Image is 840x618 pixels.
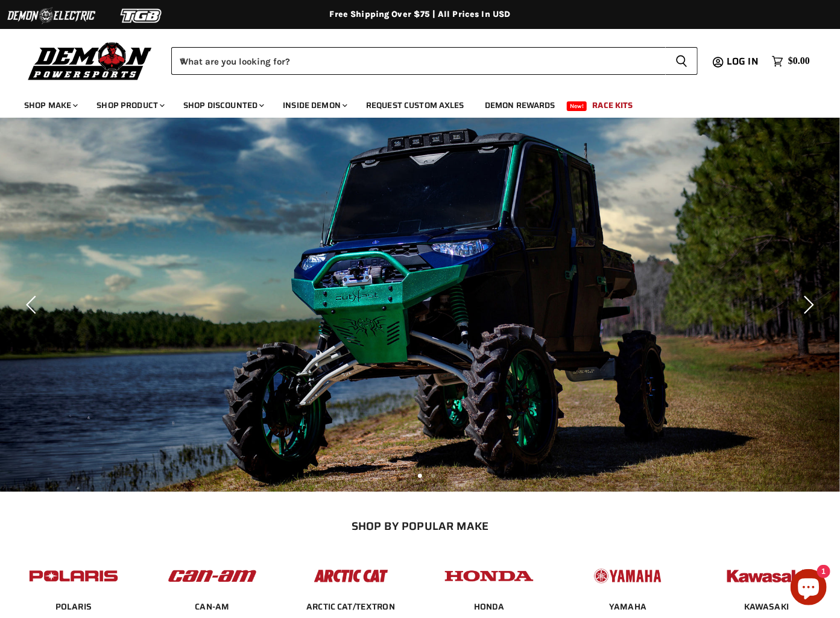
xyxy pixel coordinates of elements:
[795,293,819,317] button: Next
[666,47,698,75] button: Search
[96,4,187,27] img: TGB Logo 2
[195,601,229,613] span: CAN-AM
[744,601,789,613] span: KAWASAKI
[609,601,646,613] span: YAMAHA
[165,558,259,594] img: POPULAR_MAKE_logo_1_adc20308-ab24-48c4-9fac-e3c1a623d575.jpg
[27,558,121,594] img: POPULAR_MAKE_logo_2_dba48cf1-af45-46d4-8f73-953a0f002620.jpg
[567,101,587,111] span: New!
[787,569,830,608] inbox-online-store-chat: Shopify online store chat
[744,601,789,612] a: KAWASAKI
[788,56,810,67] span: $0.00
[609,601,646,612] a: YAMAHA
[55,601,92,613] span: POLARIS
[174,93,271,118] a: Shop Discounted
[304,558,398,594] img: POPULAR_MAKE_logo_3_027535af-6171-4c5e-a9bc-f0eccd05c5d6.jpg
[418,474,422,478] li: Page dot 2
[474,601,505,612] a: HONDA
[442,558,536,594] img: POPULAR_MAKE_logo_4_4923a504-4bac-4306-a1be-165a52280178.jpg
[357,93,473,118] a: Request Custom Axles
[87,93,172,118] a: Shop Product
[24,39,156,82] img: Demon Powersports
[476,93,564,118] a: Demon Rewards
[6,4,96,27] img: Demon Electric Logo 2
[721,56,766,67] a: Log in
[15,520,826,532] h2: SHOP BY POPULAR MAKE
[306,601,395,612] a: ARCTIC CAT/TEXTRON
[274,93,355,118] a: Inside Demon
[581,558,675,594] img: POPULAR_MAKE_logo_5_20258e7f-293c-4aac-afa8-159eaa299126.jpg
[171,47,698,75] form: Product
[171,47,666,75] input: When autocomplete results are available use up and down arrows to review and enter to select
[431,474,435,478] li: Page dot 3
[584,93,642,118] a: Race Kits
[719,558,813,594] img: POPULAR_MAKE_logo_6_76e8c46f-2d1e-4ecc-b320-194822857d41.jpg
[766,53,816,70] a: $0.00
[474,601,505,613] span: HONDA
[55,601,92,612] a: POLARIS
[15,88,807,118] ul: Main menu
[21,293,45,317] button: Previous
[15,93,85,118] a: Shop Make
[405,474,409,478] li: Page dot 1
[306,601,395,613] span: ARCTIC CAT/TEXTRON
[195,601,229,612] a: CAN-AM
[727,54,759,69] span: Log in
